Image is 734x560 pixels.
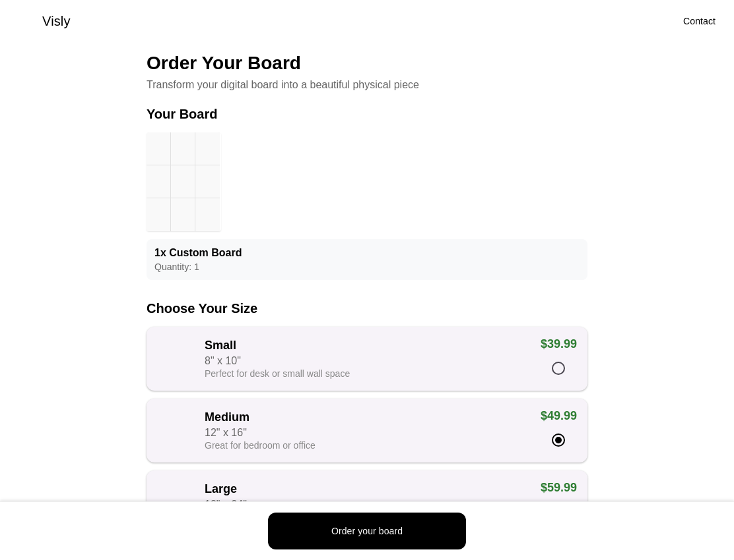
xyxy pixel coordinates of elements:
div: 18" x 24" [205,499,535,511]
div: $39.99 [541,337,577,351]
div: Great for bedroom or office [205,440,535,451]
div: Perfect for desk or small wall space [205,368,535,379]
div: Quantity: 1 [154,262,580,272]
div: Medium [205,410,535,424]
div: Small [205,339,535,352]
div: $49.99 [541,409,577,423]
div: Transform your digital board into a beautiful physical piece [147,79,587,91]
div: 8" x 10" [205,355,535,367]
button: Order your board [268,513,466,549]
div: 1x Custom Board [154,247,580,259]
div: Large [205,482,535,496]
div: Order Your Board [147,53,587,74]
div: $59.99 [541,481,577,495]
div: Your Board [147,107,587,122]
div: 12" x 16" [205,427,535,439]
div: Order your board [331,524,403,538]
div: Visly [42,11,71,31]
div: Contact [683,14,716,28]
button: Contact [675,9,723,34]
div: Choose Your Size [147,301,587,316]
